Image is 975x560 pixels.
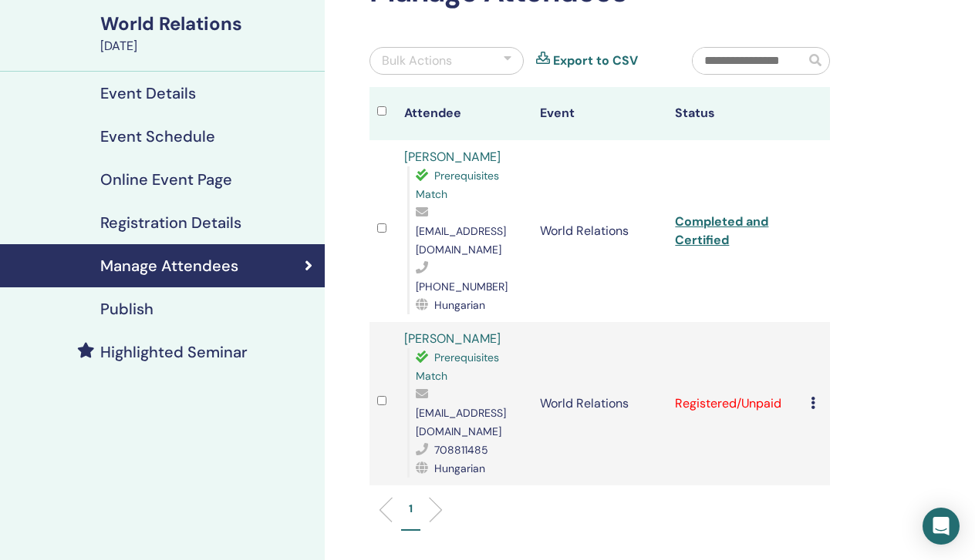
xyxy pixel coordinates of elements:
[100,170,232,189] h4: Online Event Page
[100,213,241,232] h4: Registration Details
[434,298,485,312] span: Hungarian
[396,87,531,140] th: Attendee
[100,343,248,361] h4: Highlighted Seminar
[100,11,315,37] div: World Relations
[416,224,506,257] span: [EMAIL_ADDRESS][DOMAIN_NAME]
[532,87,667,140] th: Event
[553,52,638,70] a: Export to CSV
[416,169,499,201] span: Prerequisites Match
[416,280,508,293] span: [PHONE_NUMBER]
[675,213,768,248] a: Completed and Certified
[434,443,488,457] span: 708811485
[100,84,196,102] h4: Event Details
[532,140,667,322] td: World Relations
[416,406,506,438] span: [EMAIL_ADDRESS][DOMAIN_NAME]
[404,149,501,165] a: [PERSON_NAME]
[100,300,154,318] h4: Publish
[91,11,325,55] a: World Relations[DATE]
[100,127,215,146] h4: Event Schedule
[409,501,413,517] p: 1
[434,461,485,475] span: Hungarian
[667,87,802,140] th: Status
[382,52,452,70] div: Bulk Actions
[100,257,238,275] h4: Manage Attendees
[923,508,960,545] div: Open Intercom Messenger
[532,322,667,485] td: World Relations
[100,37,315,55] div: [DATE]
[416,350,499,383] span: Prerequisites Match
[404,330,501,347] a: [PERSON_NAME]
